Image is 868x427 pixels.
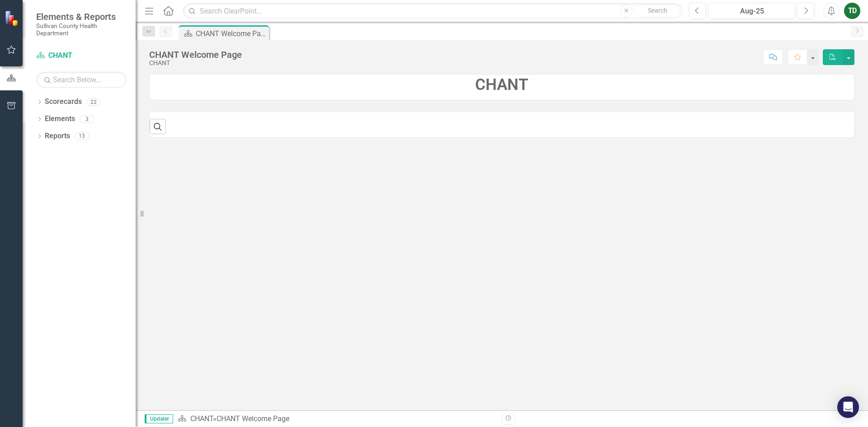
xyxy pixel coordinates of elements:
div: 3 [80,115,94,123]
div: Aug-25 [712,6,792,17]
small: Sullivan County Health Department [36,22,127,37]
div: » [178,414,495,424]
div: CHANT Welcome Page [196,28,267,39]
a: Scorecards [45,97,82,107]
a: Reports [45,131,70,141]
div: 22 [86,98,101,106]
div: CHANT [149,60,242,66]
button: Aug-25 [708,3,795,19]
span: Updater [145,414,173,423]
div: Open Intercom Messenger [837,396,859,418]
span: Search [648,7,667,14]
a: Elements [45,114,75,124]
div: CHANT Welcome Page [217,414,289,423]
span: Elements & Reports [36,11,127,22]
a: CHANT [36,51,127,61]
input: Search Below... [36,72,127,88]
div: CHANT Welcome Page [149,50,242,60]
button: TD [844,3,860,19]
input: Search ClearPoint... [183,3,682,19]
strong: CHANT [475,75,528,94]
button: Search [635,5,680,17]
div: 13 [75,132,89,140]
a: CHANT [190,414,213,423]
img: ClearPoint Strategy [5,10,20,26]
